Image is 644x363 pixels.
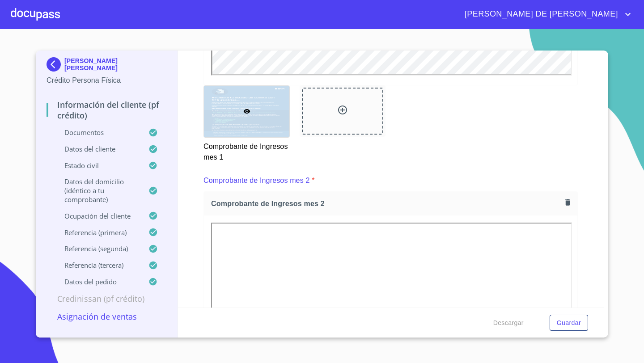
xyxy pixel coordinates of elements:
[47,177,148,204] p: Datos del domicilio (idéntico a tu comprobante)
[47,244,148,253] p: Referencia (segunda)
[47,75,167,86] p: Crédito Persona Física
[47,211,148,220] p: Ocupación del Cliente
[458,7,623,21] span: [PERSON_NAME] DE [PERSON_NAME]
[47,228,148,237] p: Referencia (primera)
[47,57,167,75] div: [PERSON_NAME] [PERSON_NAME]
[47,311,167,322] p: Asignación de Ventas
[47,277,148,286] p: Datos del pedido
[203,138,289,163] p: Comprobante de Ingresos mes 1
[211,199,562,208] span: Comprobante de Ingresos mes 2
[47,144,148,153] p: Datos del cliente
[203,175,309,186] p: Comprobante de Ingresos mes 2
[64,57,167,72] p: [PERSON_NAME] [PERSON_NAME]
[47,261,148,270] p: Referencia (tercera)
[493,317,524,329] span: Descargar
[557,317,581,329] span: Guardar
[47,99,167,121] p: Información del cliente (PF crédito)
[550,315,588,331] button: Guardar
[47,128,148,137] p: Documentos
[458,7,633,21] button: account of current user
[47,293,167,304] p: Credinissan (PF crédito)
[47,57,64,72] img: Docupass spot blue
[490,315,527,331] button: Descargar
[47,161,148,170] p: Estado Civil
